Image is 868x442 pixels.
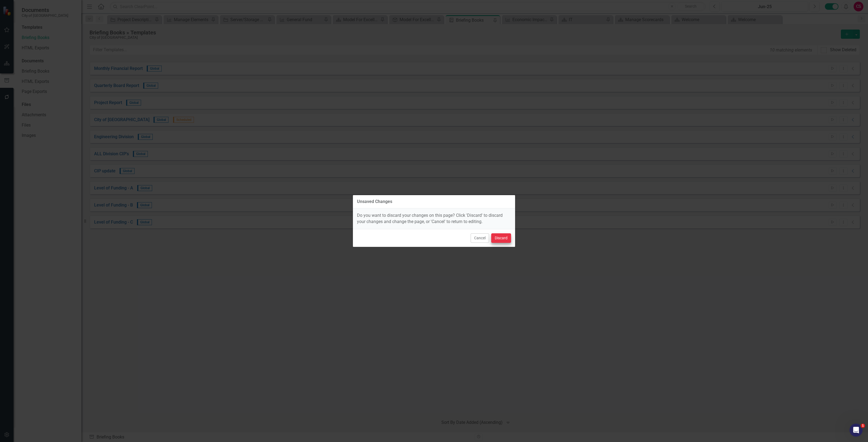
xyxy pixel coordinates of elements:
iframe: Intercom live chat [850,424,863,437]
span: 1 [861,424,865,428]
div: Unsaved Changes [357,199,392,204]
button: Cancel [471,233,489,243]
button: Discard [491,233,511,243]
div: Do you want to discard your changes on this page? Click 'Discard' to discard your changes and cha... [353,208,515,229]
